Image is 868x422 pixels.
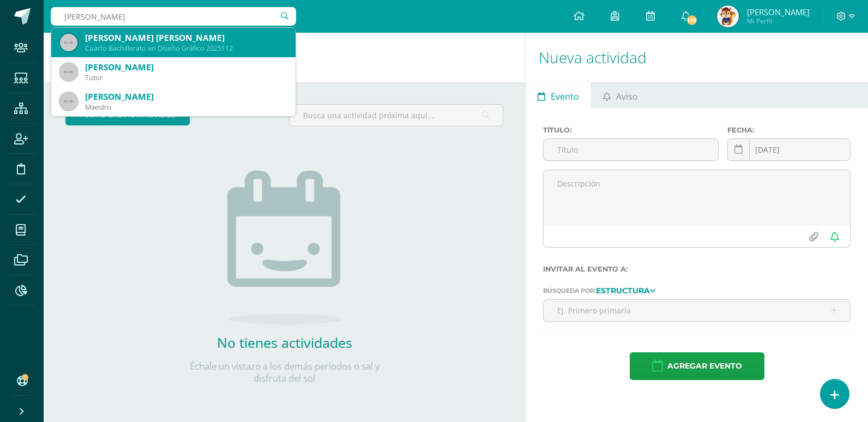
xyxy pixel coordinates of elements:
input: Ej. Primero primaria [544,300,850,321]
a: Estructura [596,286,655,294]
img: 45x45 [60,93,77,110]
label: Fecha: [727,126,851,134]
a: Evento [526,82,590,108]
a: Aviso [592,82,650,108]
span: Aviso [616,83,638,110]
strong: Estructura [596,286,650,296]
div: [PERSON_NAME] [85,62,287,73]
span: Evento [551,83,579,110]
div: Cuarto Bachillerato en Diseño Gráfico 2025112 [85,44,287,53]
img: no_activities.png [227,171,342,324]
img: 45x45 [60,63,77,81]
input: Fecha de entrega [728,139,850,160]
span: 175 [686,14,698,26]
span: Búsqueda por: [543,287,596,294]
label: Título: [543,126,719,134]
p: Échale un vistazo a los demás períodos o sal y disfruta del sol [176,360,394,384]
h2: No tienes actividades [176,333,394,352]
div: Tutor [85,73,287,82]
input: Busca una actividad próxima aquí... [290,105,503,126]
button: Agregar evento [630,352,764,380]
div: [PERSON_NAME] [PERSON_NAME] [85,32,287,44]
img: 48b3b73f624f16c8a8a879ced5dcfc27.png [717,5,739,27]
input: Título [544,139,718,160]
img: 45x45 [60,34,77,51]
input: Busca un usuario... [51,7,296,26]
div: Maestro [85,103,287,112]
span: Mi Perfil [747,16,810,26]
div: [PERSON_NAME] [85,91,287,103]
label: Invitar al evento a: [543,265,851,273]
h1: Nueva actividad [539,33,855,82]
span: [PERSON_NAME] [747,7,810,17]
span: Agregar evento [667,353,742,379]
